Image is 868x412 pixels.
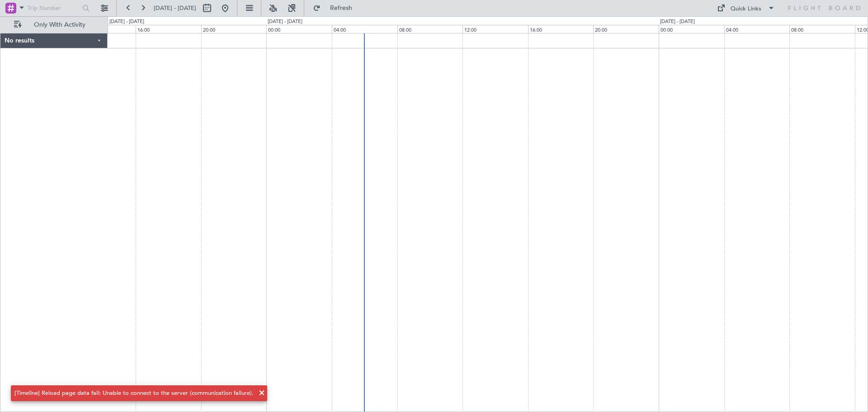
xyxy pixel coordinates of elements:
div: [Timeline] Reload page data fail: Unable to connect to the server (communication failure). [14,389,254,398]
div: 00:00 [659,25,724,33]
span: [DATE] - [DATE] [154,4,196,12]
div: [DATE] - [DATE] [109,18,144,26]
input: Trip Number [28,1,80,15]
button: Only With Activity [10,18,98,32]
div: 08:00 [789,25,855,33]
div: [DATE] - [DATE] [268,18,302,26]
div: Quick Links [731,5,761,14]
div: 04:00 [724,25,790,33]
div: 16:00 [136,25,201,33]
div: 20:00 [593,25,659,33]
div: 20:00 [201,25,267,33]
button: Quick Links [712,1,779,15]
div: 16:00 [528,25,594,33]
div: 00:00 [266,25,332,33]
span: Only With Activity [24,22,95,28]
div: 08:00 [397,25,463,33]
div: 04:00 [332,25,397,33]
button: Refresh [309,1,363,15]
div: [DATE] - [DATE] [660,18,695,26]
div: 12:00 [462,25,528,33]
span: Refresh [322,5,360,11]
